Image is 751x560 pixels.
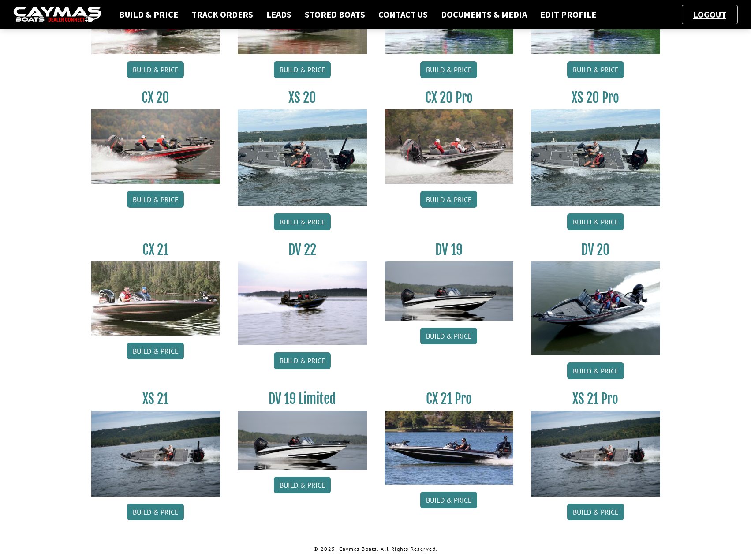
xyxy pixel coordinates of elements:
a: Build & Price [115,9,183,20]
img: XS_20_resized.jpg [238,109,367,206]
h3: CX 20 Pro [385,90,514,106]
a: Build & Price [420,328,477,344]
a: Build & Price [127,504,184,520]
a: Build & Price [567,61,624,78]
h3: CX 20 [91,90,220,106]
h3: DV 20 [531,242,660,258]
h3: XS 21 Pro [531,391,660,407]
h3: XS 21 [91,391,220,407]
a: Logout [689,9,731,20]
a: Build & Price [420,492,477,508]
img: DV_20_from_website_for_caymas_connect.png [531,261,660,355]
img: CX-20_thumbnail.jpg [91,109,220,183]
a: Build & Price [274,352,331,369]
a: Edit Profile [536,9,601,20]
h3: DV 22 [238,242,367,258]
a: Build & Price [127,343,184,359]
a: Build & Price [127,61,184,78]
h3: CX 21 [91,242,220,258]
h3: XS 20 [238,90,367,106]
a: Stored Boats [300,9,370,20]
p: © 2025. Caymas Boats. All Rights Reserved. [91,545,660,553]
a: Build & Price [274,477,331,493]
h3: XS 20 Pro [531,90,660,106]
img: dv-19-ban_from_website_for_caymas_connect.png [238,411,367,470]
a: Build & Price [274,61,331,78]
a: Build & Price [274,213,331,230]
a: Leads [262,9,296,20]
a: Build & Price [567,213,624,230]
img: XS_20_resized.jpg [531,109,660,206]
a: Documents & Media [437,9,531,20]
a: Build & Price [420,191,477,208]
img: XS_21_thumbnail.jpg [91,411,220,497]
a: Contact Us [374,9,432,20]
img: caymas-dealer-connect-2ed40d3bc7270c1d8d7ffb4b79bf05adc795679939227970def78ec6f6c03838.gif [13,7,101,23]
a: Build & Price [420,61,477,78]
h3: CX 21 Pro [385,391,514,407]
a: Build & Price [567,504,624,520]
img: CX-21Pro_thumbnail.jpg [385,411,514,485]
a: Track Orders [187,9,258,20]
img: dv-19-ban_from_website_for_caymas_connect.png [385,261,514,321]
a: Build & Price [127,191,184,208]
img: DV22_original_motor_cropped_for_caymas_connect.jpg [238,261,367,345]
img: CX-20Pro_thumbnail.jpg [385,109,514,183]
img: XS_21_thumbnail.jpg [531,411,660,497]
img: CX21_thumb.jpg [91,261,220,336]
a: Build & Price [567,362,624,379]
h3: DV 19 [385,242,514,258]
h3: DV 19 Limited [238,391,367,407]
